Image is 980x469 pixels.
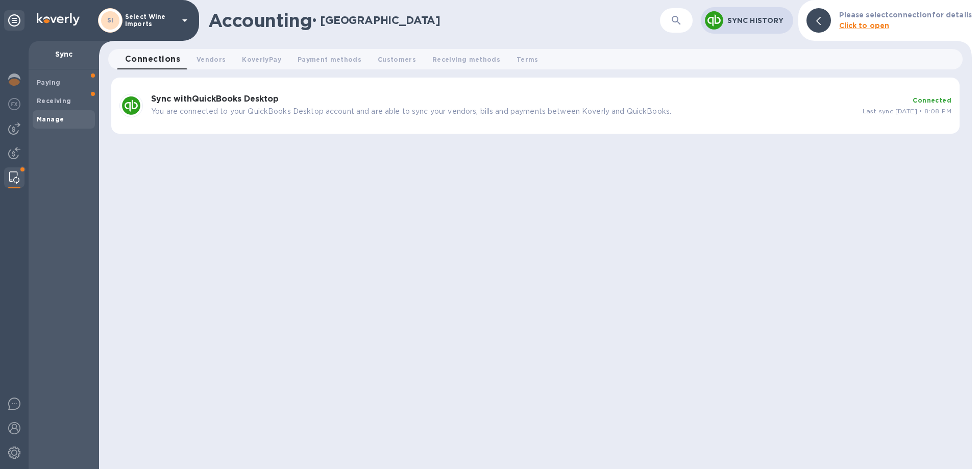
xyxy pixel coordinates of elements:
[37,13,80,26] img: Logo
[839,21,890,30] b: Click to open
[151,106,854,117] p: You are connected to your QuickBooks Desktop account and are able to sync your vendors, bills and...
[4,10,24,31] div: Unpin categories
[727,15,785,26] p: Sync History
[37,79,60,86] b: Paying
[208,10,312,31] h1: Accounting
[197,54,226,65] span: Vendors
[242,54,281,65] span: KoverlyPay
[125,52,180,66] span: Connections
[517,54,538,65] span: Terms
[37,115,64,123] b: Manage
[298,54,361,65] span: Payment methods
[913,96,951,104] b: Connected
[37,97,71,105] b: Receiving
[839,11,972,19] b: Please select connection for details
[312,14,440,27] h2: • [GEOGRAPHIC_DATA]
[863,107,951,115] span: Last sync: [DATE] • 8:08 PM
[151,94,279,104] b: Sync with QuickBooks Desktop
[125,13,176,28] p: Select Wine Imports
[432,54,500,65] span: Receiving methods
[378,54,416,65] span: Customers
[107,16,114,24] b: SI
[8,98,20,110] img: Foreign exchange
[37,49,91,59] p: Sync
